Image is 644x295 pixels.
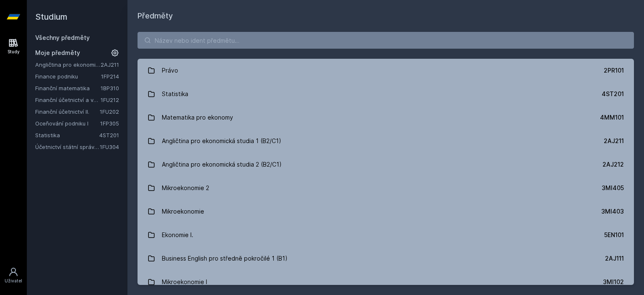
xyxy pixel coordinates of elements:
a: Oceňování podniku I [35,119,100,128]
div: Mikroekonomie I [162,274,207,290]
span: Moje předměty [35,49,80,57]
a: Angličtina pro ekonomická studia 1 (B2/C1) 2AJ211 [138,129,634,153]
div: Mikroekonomie 2 [162,180,209,196]
div: Uživatel [5,278,22,284]
div: Statistika [162,86,188,102]
a: Finanční matematika [35,84,101,92]
a: Všechny předměty [35,34,90,41]
a: 4ST201 [99,132,119,138]
a: 1BP310 [101,85,119,91]
a: Mikroekonomie 2 3MI405 [138,176,634,200]
a: Angličtina pro ekonomická studia 2 (B2/C1) 2AJ212 [138,153,634,176]
a: 1FU202 [100,108,119,115]
div: 4ST201 [602,90,624,98]
a: 1FU304 [100,144,119,150]
a: Statistika [35,131,99,139]
a: Study [2,34,25,59]
div: Matematika pro ekonomy [162,109,233,126]
div: 3MI102 [603,278,624,286]
div: 3MI403 [601,207,624,216]
div: Study [8,49,20,55]
a: 1FP214 [101,73,119,80]
a: Uživatel [2,263,25,288]
div: Business English pro středně pokročilé 1 (B1) [162,250,288,267]
div: 2AJ212 [602,160,624,169]
a: Matematika pro ekonomy 4MM101 [138,106,634,129]
div: 2AJ111 [605,254,624,263]
div: Ekonomie I. [162,227,193,243]
a: Mikroekonomie I 3MI102 [138,270,634,294]
a: Mikroekonomie 3MI403 [138,200,634,223]
a: Finanční účetnictví II. [35,107,100,116]
a: Finance podniku [35,72,101,81]
a: 2AJ211 [101,61,119,68]
h1: Předměty [138,10,634,22]
a: Statistika 4ST201 [138,82,634,106]
div: 3MI405 [602,184,624,192]
div: 2AJ211 [604,137,624,145]
a: Business English pro středně pokročilé 1 (B1) 2AJ111 [138,247,634,270]
div: Právo [162,62,178,79]
div: 2PR101 [604,66,624,75]
div: 4MM101 [600,113,624,122]
a: Finanční účetnictví a výkaznictví podle Mezinárodních standardů účetního výkaznictví (IFRS) [35,96,101,104]
div: 5EN101 [604,231,624,239]
a: Angličtina pro ekonomická studia 1 (B2/C1) [35,60,101,69]
input: Název nebo ident předmětu… [138,32,634,49]
a: Účetnictví státní správy a samosprávy [35,143,100,151]
a: 1FU212 [101,97,119,103]
div: Angličtina pro ekonomická studia 2 (B2/C1) [162,156,282,173]
a: Právo 2PR101 [138,59,634,82]
a: 1FP305 [100,120,119,127]
a: Ekonomie I. 5EN101 [138,223,634,247]
div: Angličtina pro ekonomická studia 1 (B2/C1) [162,133,281,149]
div: Mikroekonomie [162,203,204,220]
